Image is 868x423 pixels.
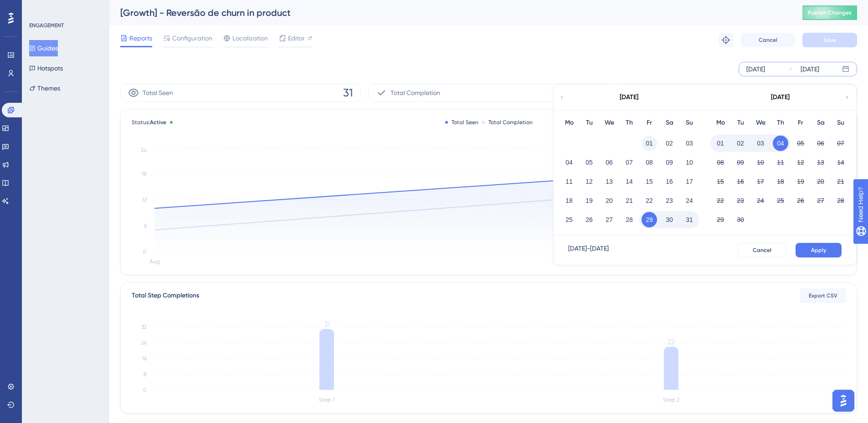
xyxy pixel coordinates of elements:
[324,320,330,328] tspan: 31
[642,136,657,151] button: 01
[561,174,577,189] button: 11
[29,80,60,96] button: Themes
[753,174,768,189] button: 17
[813,193,828,208] button: 27
[29,22,64,29] div: ENGAGEMENT
[713,136,728,151] button: 01
[579,117,599,128] div: Tu
[793,155,808,170] button: 12
[668,337,675,346] tspan: 22
[801,64,819,75] div: [DATE]
[343,86,353,100] span: 31
[833,136,848,151] button: 07
[642,193,657,208] button: 22
[682,155,697,170] button: 10
[319,397,334,403] tspan: Step 1
[823,36,836,44] span: Save
[733,212,748,227] button: 30
[802,33,857,47] button: Save
[809,292,837,299] span: Export CSV
[149,258,160,265] tspan: Aug
[621,174,637,189] button: 14
[445,119,478,126] div: Total Seen
[142,355,147,362] tspan: 16
[662,193,677,208] button: 23
[740,33,795,47] button: Cancel
[830,387,857,414] iframe: UserGuiding AI Assistant Launcher
[581,155,597,170] button: 05
[793,136,808,151] button: 05
[559,117,579,128] div: Mo
[808,9,852,16] span: Publish Changes
[771,92,790,103] div: [DATE]
[713,193,728,208] button: 22
[288,33,305,44] span: Editor
[679,117,699,128] div: Su
[621,193,637,208] button: 21
[482,119,533,126] div: Total Completion
[811,117,831,128] div: Sa
[713,155,728,170] button: 08
[143,387,147,393] tspan: 0
[811,247,826,254] span: Apply
[733,174,748,189] button: 16
[662,174,677,189] button: 16
[144,371,147,378] tspan: 8
[621,212,637,227] button: 28
[142,171,147,177] tspan: 18
[141,340,147,346] tspan: 24
[813,155,828,170] button: 13
[144,222,147,229] tspan: 6
[642,212,657,227] button: 29
[601,212,617,227] button: 27
[29,40,58,56] button: Guides
[753,247,771,254] span: Cancel
[150,119,166,126] span: Active
[659,117,679,128] div: Sa
[132,290,199,301] div: Total Step Completions
[753,155,768,170] button: 10
[713,212,728,227] button: 29
[561,212,577,227] button: 25
[21,2,57,13] span: Need Help?
[561,155,577,170] button: 04
[833,193,848,208] button: 28
[796,243,842,257] button: Apply
[601,155,617,170] button: 06
[770,117,791,128] div: Th
[738,243,786,257] button: Cancel
[172,33,212,44] span: Configuration
[561,193,577,208] button: 18
[793,193,808,208] button: 26
[662,136,677,151] button: 02
[746,64,765,75] div: [DATE]
[682,212,697,227] button: 31
[621,155,637,170] button: 07
[682,174,697,189] button: 17
[733,155,748,170] button: 09
[813,174,828,189] button: 20
[581,212,597,227] button: 26
[793,174,808,189] button: 19
[129,33,152,44] span: Reports
[639,117,659,128] div: Fr
[143,87,173,98] span: Total Seen
[730,117,750,128] div: Tu
[733,193,748,208] button: 23
[581,193,597,208] button: 19
[773,174,788,189] button: 18
[29,60,63,76] button: Hotspots
[620,92,638,103] div: [DATE]
[601,174,617,189] button: 13
[581,174,597,189] button: 12
[662,155,677,170] button: 09
[141,324,147,330] tspan: 32
[390,87,440,98] span: Total Completion
[800,288,846,303] button: Export CSV
[833,174,848,189] button: 21
[759,36,777,44] span: Cancel
[232,33,268,44] span: Localization
[831,117,851,128] div: Su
